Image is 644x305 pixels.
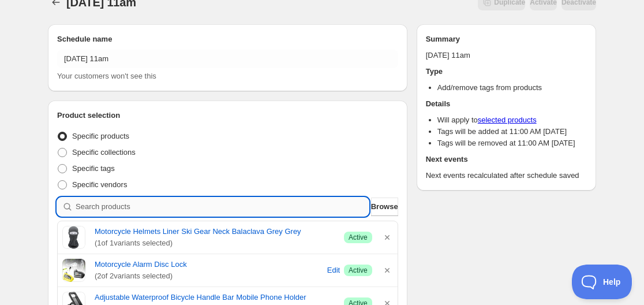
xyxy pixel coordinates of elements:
[437,82,587,94] li: Add/remove tags from products
[478,116,537,124] a: selected products
[95,259,323,270] a: Motorcycle Alarm Disc Lock
[426,34,587,45] h2: Summary
[76,198,369,216] input: Search products
[95,292,335,303] a: Adjustable Waterproof Bicycle Handle Bar Mobile Phone Holder
[426,170,587,181] p: Next events recalculated after schedule saved
[572,265,632,299] iframe: Toggle Customer Support
[437,137,587,149] li: Tags will be removed at 11:00 AM [DATE]
[349,266,368,275] span: Active
[95,237,335,249] span: ( 1 of 1 variants selected)
[426,50,587,61] p: [DATE] 11am
[72,132,129,140] span: Specific products
[62,259,85,282] img: The image shows a yellow and black motorcycle alarm disc lock with a reminder rope, keys, and a s...
[349,233,368,242] span: Active
[437,114,587,126] li: Will apply to
[57,34,398,45] h2: Schedule name
[426,66,587,77] h2: Type
[327,265,340,276] span: Edit
[62,226,85,249] img: A gray full facial protection balaclava designed for outdoor activities, covering the face and ne...
[371,198,398,216] button: Browse
[57,110,398,121] h2: Product selection
[72,164,115,173] span: Specific tags
[95,270,323,282] span: ( 2 of 2 variants selected)
[426,154,587,165] h2: Next events
[371,201,398,213] span: Browse
[72,148,136,157] span: Specific collections
[72,180,127,189] span: Specific vendors
[95,226,335,237] a: Motorcycle Helmets Liner Ski Gear Neck Balaclava Grey Grey
[437,126,587,137] li: Tags will be added at 11:00 AM [DATE]
[325,261,342,280] button: Edit
[426,98,587,110] h2: Details
[57,72,156,80] span: Your customers won't see this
